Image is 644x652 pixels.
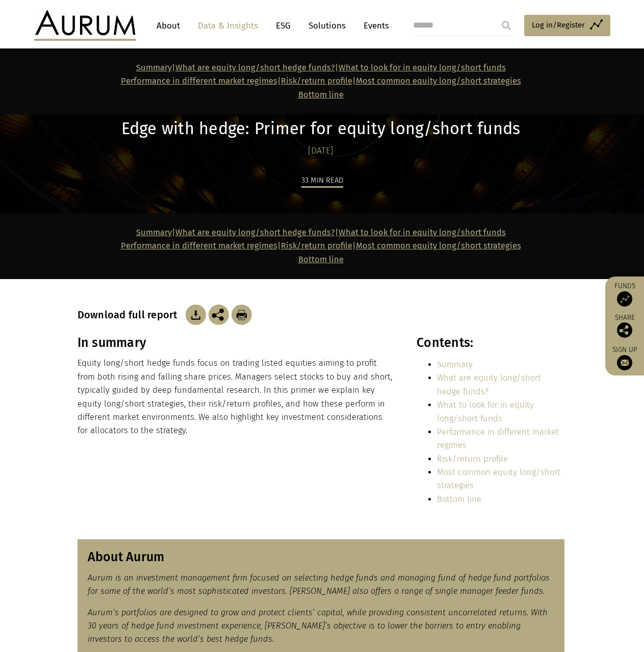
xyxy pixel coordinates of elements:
strong: | | | | [121,63,521,99]
a: What to look for in equity long/short funds [339,228,506,237]
a: Most common equity long/short strategies [356,241,521,250]
h3: About Aurum [88,549,554,565]
a: Bottom line [298,255,344,264]
div: [DATE] [78,144,564,158]
img: Share this post [617,322,632,338]
a: Solutions [303,16,351,35]
span: Log in/Register [532,19,585,31]
a: Log in/Register [524,15,610,36]
a: Summary [136,63,172,72]
h3: In summary [78,335,395,350]
a: What are equity long/short hedge funds? [437,373,541,396]
a: What are equity long/short hedge funds? [175,228,335,237]
em: Aurum’s portfolios are designed to grow and protect clients’ capital, while providing consistent ... [88,608,548,644]
h3: Download full report [78,309,183,321]
a: Most common equity long/short strategies [437,467,560,490]
a: Most common equity long/short strategies [356,76,521,86]
a: Performance in different market regimes [437,427,559,450]
h3: Contents: [417,335,564,350]
a: About [151,16,185,35]
img: Download Article [186,305,206,325]
a: Sign up [610,345,639,370]
div: 33 min read [301,174,343,188]
a: Performance in different market regimes [121,241,277,250]
h1: Edge with hedge: Primer for equity long/short funds [78,119,564,139]
a: What to look for in equity long/short funds [339,63,506,72]
a: Performance in different market regimes [121,76,277,86]
img: Sign up to our newsletter [617,355,632,370]
a: Summary [437,360,473,369]
a: Funds [610,282,639,307]
a: Risk/return profile [281,76,352,86]
a: What to look for in equity long/short funds [437,400,534,423]
img: Access Funds [617,291,632,307]
img: Download Article [231,305,252,325]
a: Events [358,16,389,35]
a: Bottom line [298,90,344,99]
a: Bottom line [437,494,481,504]
img: Aurum [34,10,136,41]
a: Risk/return profile [281,241,352,250]
input: Submit [496,15,517,36]
a: Data & Insights [193,16,263,35]
a: Risk/return profile [437,454,508,464]
strong: | | | | [121,228,521,264]
em: Aurum is an investment management firm focused on selecting hedge funds and managing fund of hedg... [88,573,550,596]
a: ESG [271,16,296,35]
a: What are equity long/short hedge funds? [175,63,335,72]
img: Share this post [209,305,229,325]
div: Share [610,314,639,338]
a: Summary [136,228,172,237]
p: Equity long/short hedge funds focus on trading listed equities aiming to profit from both rising ... [78,357,395,437]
